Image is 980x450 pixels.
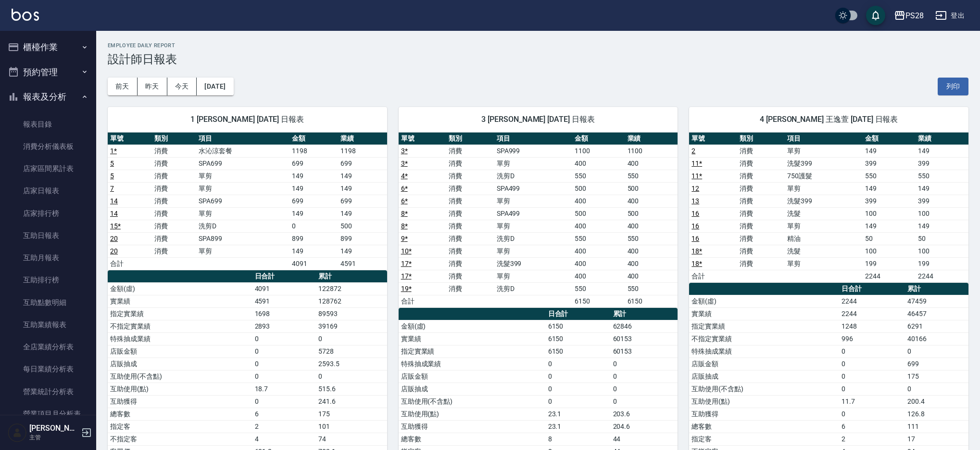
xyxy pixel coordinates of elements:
[866,6,885,25] button: save
[916,145,968,157] td: 149
[494,270,572,282] td: 單剪
[625,257,678,270] td: 400
[316,332,387,345] td: 0
[289,182,338,195] td: 149
[689,383,839,395] td: 互助使用(不含點)
[737,257,785,270] td: 消費
[737,245,785,257] td: 消費
[289,170,338,182] td: 149
[689,395,839,408] td: 互助使用(點)
[446,195,494,207] td: 消費
[839,345,905,357] td: 0
[546,357,611,370] td: 0
[316,383,387,395] td: 515.6
[611,320,678,332] td: 62846
[252,395,316,408] td: 0
[196,220,289,232] td: 洗剪D
[905,320,968,332] td: 6291
[167,78,197,95] button: 今天
[4,113,92,135] a: 報表目錄
[691,235,699,242] a: 16
[338,170,387,182] td: 149
[399,383,546,395] td: 店販抽成
[4,158,92,180] a: 店家區間累計表
[4,336,92,358] a: 全店業績分析表
[289,207,338,220] td: 149
[110,247,118,255] a: 20
[863,145,916,157] td: 149
[691,147,695,155] a: 2
[338,245,387,257] td: 149
[572,145,625,157] td: 1100
[494,182,572,195] td: SPA499
[494,245,572,257] td: 單剪
[446,145,494,157] td: 消費
[119,115,376,124] span: 1 [PERSON_NAME] [DATE] 日報表
[446,257,494,270] td: 消費
[863,245,916,257] td: 100
[916,170,968,182] td: 550
[625,182,678,195] td: 500
[446,207,494,220] td: 消費
[152,220,196,232] td: 消費
[611,345,678,357] td: 60153
[785,232,863,245] td: 精油
[316,320,387,332] td: 39169
[785,195,863,207] td: 洗髮399
[289,145,338,157] td: 1198
[691,197,699,205] a: 13
[916,195,968,207] td: 399
[839,295,905,307] td: 2244
[689,408,839,420] td: 互助獲得
[916,132,968,145] th: 業績
[863,195,916,207] td: 399
[152,195,196,207] td: 消費
[108,132,152,145] th: 單號
[905,408,968,420] td: 126.8
[737,207,785,220] td: 消費
[572,170,625,182] td: 550
[611,408,678,420] td: 203.6
[863,220,916,232] td: 149
[29,424,78,433] h5: [PERSON_NAME]
[737,145,785,157] td: 消費
[446,170,494,182] td: 消費
[689,370,839,383] td: 店販抽成
[289,232,338,245] td: 899
[108,282,252,295] td: 金額(虛)
[108,408,252,420] td: 總客數
[916,182,968,195] td: 149
[689,307,839,320] td: 實業績
[446,232,494,245] td: 消費
[338,257,387,270] td: 4591
[4,225,92,247] a: 互助日報表
[252,332,316,345] td: 0
[625,220,678,232] td: 400
[399,295,447,307] td: 合計
[546,395,611,408] td: 0
[905,345,968,357] td: 0
[196,232,289,245] td: SPA899
[4,291,92,314] a: 互助點數明細
[863,207,916,220] td: 100
[916,257,968,270] td: 199
[494,195,572,207] td: 單剪
[839,320,905,332] td: 1248
[446,245,494,257] td: 消費
[4,180,92,202] a: 店家日報表
[572,182,625,195] td: 500
[252,307,316,320] td: 1698
[916,220,968,232] td: 149
[611,395,678,408] td: 0
[252,282,316,295] td: 4091
[289,195,338,207] td: 699
[689,357,839,370] td: 店販金額
[691,185,699,192] a: 12
[108,345,252,357] td: 店販金額
[4,202,92,225] a: 店家排行榜
[316,408,387,420] td: 175
[785,170,863,182] td: 750護髮
[938,78,968,95] button: 列印
[572,157,625,170] td: 400
[4,84,92,109] button: 報表及分析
